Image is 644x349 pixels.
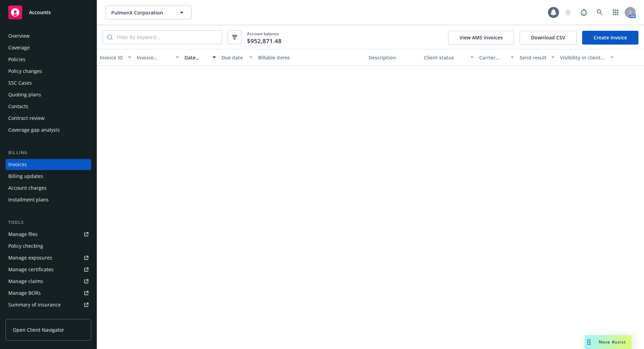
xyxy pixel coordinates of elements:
a: Billing updates [6,171,91,182]
div: Manage claims [8,276,43,287]
div: Due date [221,54,245,61]
a: Contract review [6,113,91,124]
div: Manage exposures [8,252,52,263]
a: Installment plans [6,194,91,205]
div: Quoting plans [8,89,41,100]
span: Accounts [29,10,51,15]
div: Description [369,54,418,61]
a: Manage exposures [6,252,91,263]
a: Coverage [6,42,91,53]
input: Filter by keyword... [113,31,222,44]
div: Date issued [184,54,208,61]
div: Coverage [8,42,30,53]
div: Send result [520,54,547,61]
button: View AMS invoices [448,31,514,45]
a: Switch app [609,6,623,19]
span: $952,871.48 [247,37,282,46]
a: Summary of insurance [6,299,91,310]
span: Account balance [247,31,282,44]
div: Manage files [8,229,38,240]
a: Overview [6,30,91,41]
button: Visibility in client dash [557,49,616,66]
a: Policies [6,54,91,65]
div: Policy checking [8,240,43,252]
a: Start snowing [561,6,575,19]
a: Policy changes [6,66,91,77]
div: Billable items [258,54,363,61]
a: Accounts [6,3,91,22]
div: Overview [8,30,30,41]
div: Manage BORs [8,287,41,299]
div: Account charges [8,182,47,194]
div: Policy changes [8,66,42,77]
button: Invoice amount [134,49,182,66]
svg: Search [107,35,113,40]
a: SSC Cases [6,77,91,88]
button: Billable items [255,49,366,66]
div: Billing [6,149,91,156]
a: Account charges [6,182,91,194]
button: Invoice ID [97,49,134,66]
div: Contract review [8,113,45,124]
a: Quoting plans [6,89,91,100]
button: Description [366,49,421,66]
div: Policies [8,54,26,65]
div: Contacts [8,101,28,112]
button: Carrier status [476,49,517,66]
span: Open Client Navigator [13,326,64,333]
button: Due date [219,49,256,66]
a: Policy AI ingestions [6,311,91,322]
a: Manage files [6,229,91,240]
button: Download CSV [520,31,577,45]
a: Policy checking [6,240,91,252]
div: Manage certificates [8,264,54,275]
div: Invoice amount [137,54,172,61]
a: Search [593,6,607,19]
div: Invoices [8,159,27,170]
div: Summary of insurance [8,299,61,310]
a: Manage BORs [6,287,91,299]
span: PulmonX Corporation [111,9,171,16]
a: Manage certificates [6,264,91,275]
span: Nova Assist [599,339,626,345]
a: Contacts [6,101,91,112]
div: Billing updates [8,171,43,182]
div: Invoice ID [100,54,124,61]
a: Coverage gap analysis [6,124,91,135]
button: Client status [421,49,476,66]
div: Visibility in client dash [560,54,606,61]
button: Send result [517,49,557,66]
div: Tools [6,219,91,226]
div: Coverage gap analysis [8,124,60,135]
button: Date issued [182,49,219,66]
a: Create Invoice [582,31,638,45]
a: Report a Bug [577,6,591,19]
div: Carrier status [479,54,506,61]
button: PulmonX Corporation [105,6,192,19]
div: Client status [424,54,466,61]
a: Manage claims [6,276,91,287]
div: Policy AI ingestions [8,311,53,322]
div: Drag to move [585,335,593,349]
div: Installment plans [8,194,49,205]
a: Invoices [6,159,91,170]
button: Nova Assist [585,335,632,349]
div: SSC Cases [8,77,32,88]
